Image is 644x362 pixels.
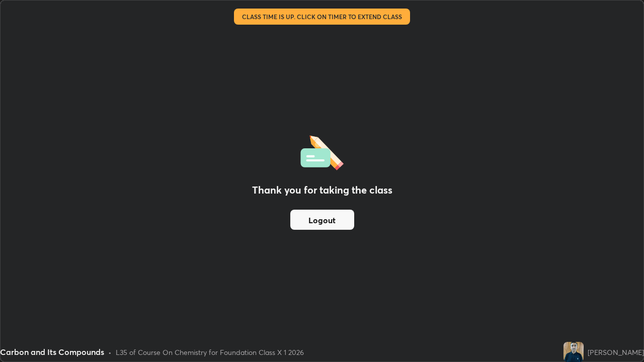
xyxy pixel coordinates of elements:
img: offlineFeedback.1438e8b3.svg [300,132,344,170]
h2: Thank you for taking the class [252,183,392,198]
div: [PERSON_NAME] [588,347,644,357]
img: d0b5cc1278f24c2db59d0c69d4b1a47b.jpg [563,342,584,362]
div: L35 of Course On Chemistry for Foundation Class X 1 2026 [116,347,304,357]
div: • [108,347,112,357]
button: Logout [290,210,354,230]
